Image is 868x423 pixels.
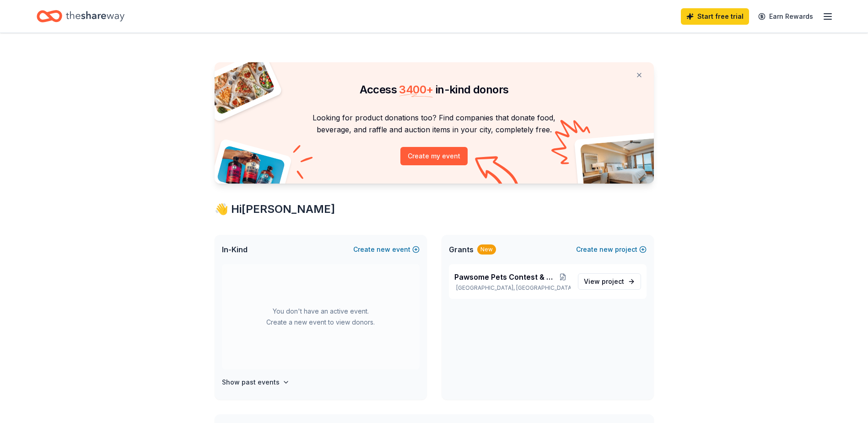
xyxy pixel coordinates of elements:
button: Createnewproject [576,244,647,255]
span: project [602,277,624,285]
span: Pawsome Pets Contest & Calendar [454,271,556,282]
p: [GEOGRAPHIC_DATA], [GEOGRAPHIC_DATA] [454,284,571,292]
a: Home [37,5,124,27]
span: Grants [449,244,474,255]
div: 👋 Hi [PERSON_NAME] [215,202,654,217]
a: Earn Rewards [753,8,819,25]
button: Show past events [222,377,290,388]
span: View [584,276,624,287]
img: Curvy arrow [475,156,521,190]
button: Create my event [400,147,468,165]
h4: Show past events [222,377,280,388]
div: You don't have an active event. Create a new event to view donors. [222,264,420,369]
p: Looking for product donations too? Find companies that donate food, beverage, and raffle and auct... [226,112,643,136]
img: Pizza [204,57,275,115]
a: View project [578,273,641,290]
span: In-Kind [222,244,248,255]
a: Start free trial [681,8,749,25]
span: new [599,244,613,255]
button: Createnewevent [353,244,420,255]
span: 3400 + [399,83,433,96]
div: New [477,244,496,255]
span: Access in-kind donors [360,83,509,96]
span: new [377,244,390,255]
